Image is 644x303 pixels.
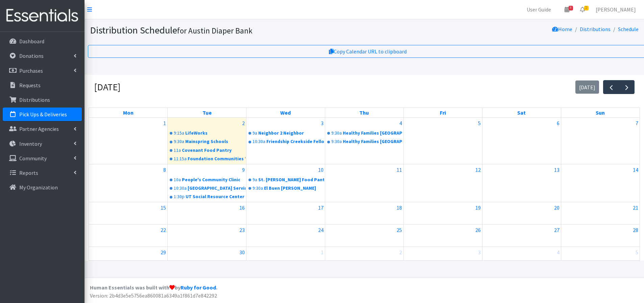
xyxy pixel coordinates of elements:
a: Tuesday [201,108,213,117]
a: October 5, 2025 [634,247,640,258]
a: [PERSON_NAME] [590,3,641,16]
p: Partner Agencies [19,125,59,132]
a: 11:15aFoundation Communities "FC CHI" [168,155,245,163]
a: User Guide [521,3,556,16]
div: 10:30a [174,185,187,192]
td: September 10, 2025 [246,164,325,202]
a: My Organization [3,181,82,194]
div: Mainspring Schools [185,138,245,145]
a: Sunday [594,108,606,117]
a: September 29, 2025 [159,247,167,258]
img: HumanEssentials [3,4,82,27]
td: September 29, 2025 [89,247,168,269]
p: Distributions [19,96,50,103]
p: Pick Ups & Deliveries [19,111,67,118]
a: Distributions [3,93,82,107]
a: October 2, 2025 [398,247,403,258]
td: September 9, 2025 [168,164,246,202]
div: St. [PERSON_NAME] Food Pantry [258,177,324,183]
td: September 18, 2025 [325,202,404,224]
td: September 14, 2025 [561,164,640,202]
td: September 4, 2025 [325,118,404,164]
span: 2 [584,6,589,10]
p: Reports [19,169,38,176]
div: Healthy Families [GEOGRAPHIC_DATA] [343,130,403,137]
div: 9a [253,130,257,137]
a: 9:15aLifeWorks [168,129,245,137]
td: October 2, 2025 [325,247,404,269]
a: 9:30aHealthy Families [GEOGRAPHIC_DATA] [326,129,403,137]
div: 1:30p [174,193,185,200]
p: My Organization [19,184,58,191]
h1: Distribution Schedule [90,24,408,36]
a: 9:30aHealthy Families [GEOGRAPHIC_DATA] [326,138,403,146]
a: Dashboard [3,34,82,48]
a: September 5, 2025 [477,118,482,129]
a: Distributions [580,26,611,32]
td: September 6, 2025 [482,118,561,164]
a: 9aSt. [PERSON_NAME] Food Pantry [247,176,324,184]
div: UT Social Resource Center [186,193,245,200]
td: September 8, 2025 [89,164,168,202]
div: 9:30a [331,138,342,145]
div: Friendship Creekside Fellowship [266,138,324,145]
a: Pick Ups & Deliveries [3,108,82,121]
p: Dashboard [19,38,44,45]
a: September 2, 2025 [241,118,246,129]
a: Wednesday [279,108,292,117]
a: Inventory [3,137,82,150]
a: October 4, 2025 [555,247,561,258]
td: September 22, 2025 [89,224,168,247]
p: Purchases [19,67,43,74]
span: Version: 2b4d3e5e5756ea860081a6349a1f861d7e842292 [90,292,217,299]
span: 8 [569,6,573,10]
td: September 23, 2025 [168,224,246,247]
div: Neighbor 2 Neighbor [258,130,324,137]
td: September 30, 2025 [168,247,246,269]
td: September 11, 2025 [325,164,404,202]
a: September 9, 2025 [241,164,246,175]
a: 11aCovenant Food Pantry [168,146,245,155]
a: September 7, 2025 [634,118,640,129]
td: September 19, 2025 [404,202,482,224]
a: September 10, 2025 [317,164,325,175]
td: September 27, 2025 [482,224,561,247]
td: September 21, 2025 [561,202,640,224]
a: Community [3,151,82,165]
div: 9:15a [174,130,184,137]
div: 9:30a [253,185,263,192]
p: Inventory [19,140,42,147]
a: 8 [559,3,575,16]
a: September 4, 2025 [398,118,403,129]
div: People's Community Clinic [182,177,245,183]
a: September 24, 2025 [317,225,325,235]
a: September 25, 2025 [395,225,403,235]
button: Next month [619,80,635,94]
div: 9:30a [174,138,184,145]
a: September 16, 2025 [238,202,246,213]
div: Foundation Communities "FC CHI" [188,156,245,162]
td: September 17, 2025 [246,202,325,224]
td: September 25, 2025 [325,224,404,247]
td: September 12, 2025 [404,164,482,202]
a: Reports [3,166,82,180]
a: October 1, 2025 [319,247,325,258]
a: Requests [3,78,82,92]
td: October 3, 2025 [404,247,482,269]
a: September 15, 2025 [159,202,167,213]
button: [DATE] [575,80,599,94]
a: October 3, 2025 [477,247,482,258]
td: September 26, 2025 [404,224,482,247]
td: September 13, 2025 [482,164,561,202]
div: Healthy Families [GEOGRAPHIC_DATA] [343,138,403,145]
td: September 3, 2025 [246,118,325,164]
small: for Austin Diaper Bank [177,26,253,36]
a: September 6, 2025 [555,118,561,129]
a: September 8, 2025 [162,164,167,175]
div: 10:30a [253,138,265,145]
div: [GEOGRAPHIC_DATA] Serving Center [188,185,245,192]
a: 9:30aMainspring Schools [168,138,245,146]
div: Covenant Food Pantry [182,147,245,154]
button: Previous month [603,80,619,94]
a: Thursday [358,108,370,117]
